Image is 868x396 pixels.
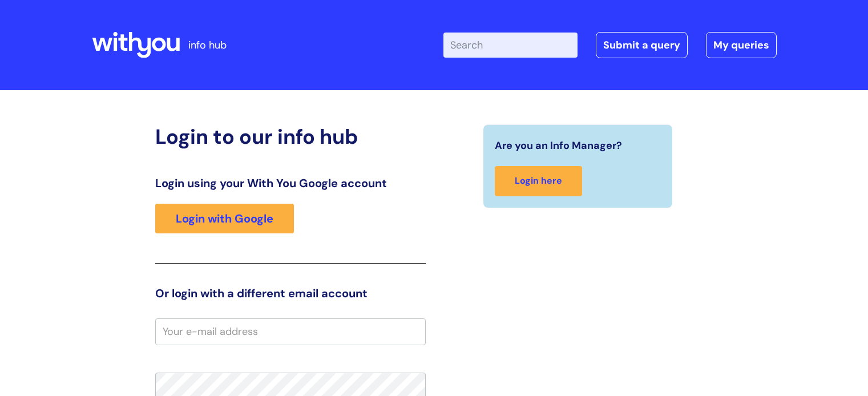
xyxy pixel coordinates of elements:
[155,318,426,345] input: Your e-mail address
[155,286,426,300] h3: Or login with a different email account
[495,136,622,155] span: Are you an Info Manager?
[495,166,582,196] a: Login here
[596,32,688,58] a: Submit a query
[155,204,294,233] a: Login with Google
[706,32,777,58] a: My queries
[188,36,227,54] p: info hub
[155,124,426,149] h2: Login to our info hub
[155,176,426,190] h3: Login using your With You Google account
[443,33,578,58] input: Search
